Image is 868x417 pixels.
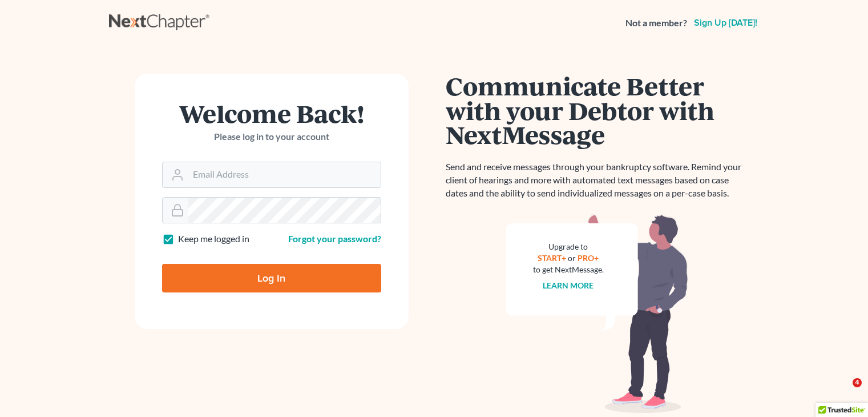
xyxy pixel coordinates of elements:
label: Keep me logged in [178,232,249,246]
span: or [568,253,576,263]
h1: Communicate Better with your Debtor with NextMessage [446,74,748,147]
a: Sign up [DATE]! [692,18,760,27]
div: Upgrade to [533,241,604,252]
div: to get NextMessage. [533,264,604,275]
strong: Not a member? [625,17,687,30]
input: Log In [162,264,381,292]
a: PRO+ [578,253,599,263]
a: Learn more [543,280,594,290]
p: Send and receive messages through your bankruptcy software. Remind your client of hearings and mo... [446,161,748,200]
span: 4 [853,378,862,387]
a: START+ [538,253,566,263]
h1: Welcome Back! [162,101,381,126]
iframe: Intercom live chat [829,378,857,406]
a: Forgot your password? [288,233,381,244]
p: Please log in to your account [162,130,381,143]
input: Email Address [188,162,381,187]
img: nextmessage_bg-59042aed3d76b12b5cd301f8e5b87938c9018125f34e5fa2b7a6b67550977c72.svg [506,214,688,414]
